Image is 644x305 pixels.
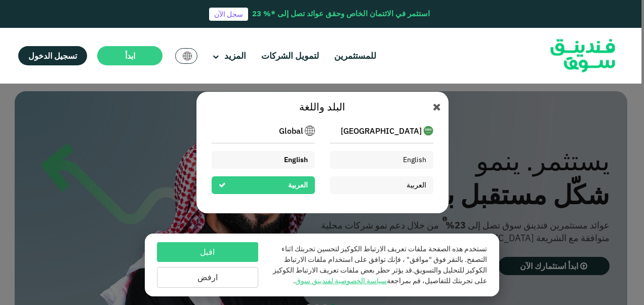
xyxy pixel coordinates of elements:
[305,126,315,136] img: SA Flag
[295,276,387,285] a: سياسة الخصوصية لفندينق سوق
[288,180,308,189] span: العربية
[183,52,192,60] img: SA Flag
[28,51,77,61] span: تسجيل الدخول
[259,48,321,64] a: لتمويل الشركات
[332,48,379,64] a: للمستثمرين
[279,125,303,137] span: Global
[284,155,308,164] span: English
[533,30,632,82] img: Logo
[212,99,433,115] div: البلد واللغة
[403,155,426,164] span: English
[157,242,258,262] button: اقبل
[209,8,248,21] a: سجل الآن
[157,267,258,288] button: ارفض
[341,125,422,137] span: [GEOGRAPHIC_DATA]
[268,244,487,286] p: تستخدم هذه الصفحة ملفات تعريف الارتباط الكوكيز لتحسين تجربتك اثناء التصفح. بالنقر فوق "موافق" ، ف...
[273,265,487,285] span: قد يؤثر حظر بعض ملفات تعريف الارتباط الكوكيز على تجربتك
[18,46,87,65] a: تسجيل الدخول
[423,126,433,136] img: SA Flag
[407,180,426,189] span: العربية
[252,8,430,20] div: استثمر في الائتمان الخاص وحقق عوائد تصل إلى *% 23
[224,50,246,61] span: المزيد
[293,276,451,285] span: للتفاصيل، قم بمراجعة .
[125,51,135,61] span: ابدأ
